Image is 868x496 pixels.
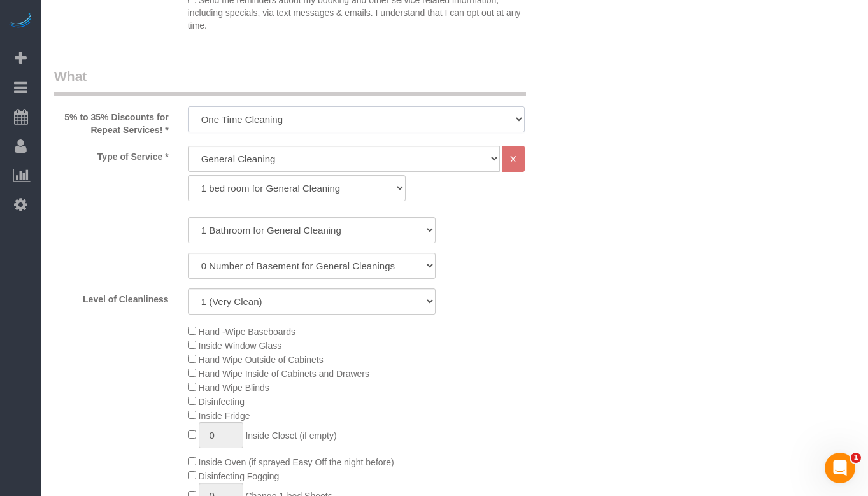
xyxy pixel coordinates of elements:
[199,383,269,393] span: Hand Wipe Blinds
[8,13,33,31] img: Automaid Logo
[199,411,250,421] span: Inside Fridge
[199,341,282,351] span: Inside Window Glass
[54,67,526,96] legend: What
[245,430,336,441] span: Inside Closet (if empty)
[851,453,861,463] span: 1
[45,146,178,163] label: Type of Service *
[199,397,245,407] span: Disinfecting
[45,288,178,306] label: Level of Cleanliness
[199,471,280,481] span: Disinfecting Fogging
[199,369,369,379] span: Hand Wipe Inside of Cabinets and Drawers
[825,453,855,483] iframe: Intercom live chat
[199,457,394,467] span: Inside Oven (if sprayed Easy Off the night before)
[45,106,178,136] label: 5% to 35% Discounts for Repeat Services! *
[199,355,324,365] span: Hand Wipe Outside of Cabinets
[199,327,296,337] span: Hand -Wipe Baseboards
